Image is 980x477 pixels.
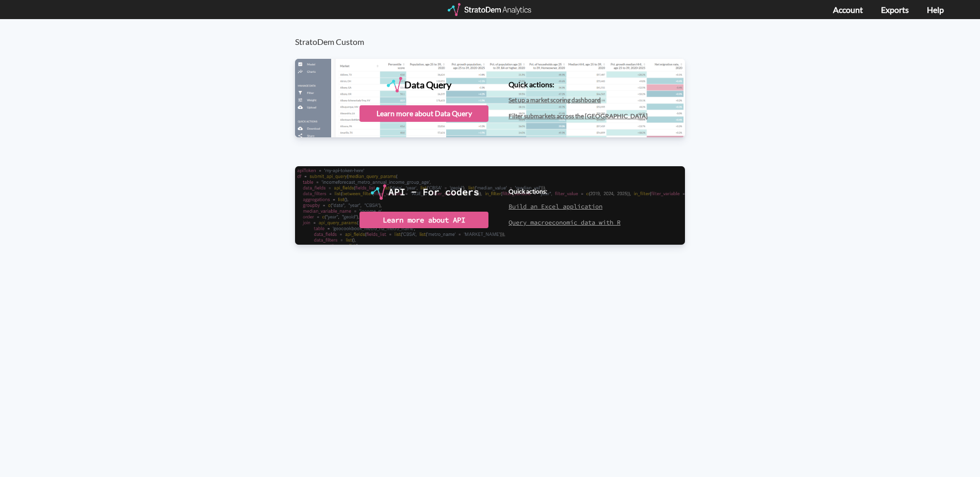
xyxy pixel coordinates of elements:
[388,184,479,200] div: API - For coders
[509,112,648,120] a: Filter submarkets across the [GEOGRAPHIC_DATA]
[509,96,601,104] a: Set up a market scoring dashboard
[927,5,944,14] a: Help
[360,212,488,228] div: Learn more about API
[404,77,451,92] div: Data Query
[509,202,602,210] a: Build an Excel application
[881,5,909,14] a: Exports
[833,5,863,14] a: Account
[509,218,620,226] a: Query macroeconomic data with R
[509,188,620,195] h4: Quick actions:
[360,105,488,122] div: Learn more about Data Query
[509,81,648,88] h4: Quick actions:
[295,19,696,46] h3: StratoDem Custom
